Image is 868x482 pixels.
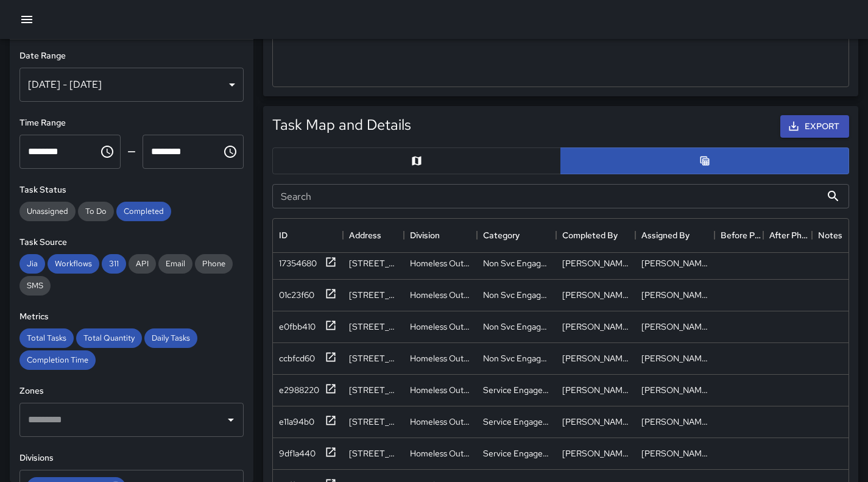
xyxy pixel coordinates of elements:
[195,258,233,269] span: Phone
[410,257,471,269] div: Homeless Outreach
[562,352,629,364] div: Jesse Champ
[349,289,398,301] div: 75 Florida Avenue Northeast
[279,383,337,398] button: e2988220
[641,289,708,301] div: Jesse Champ
[635,218,715,252] div: Assigned By
[349,218,381,252] div: Address
[812,218,861,252] div: Notes
[19,68,244,102] div: [DATE] - [DATE]
[349,257,398,269] div: 75 P Street Northeast
[410,289,471,301] div: Homeless Outreach
[144,328,197,348] div: Daily Tasks
[483,289,550,301] div: Non Svc Engagement
[279,289,314,301] div: 01c23f60
[562,257,629,269] div: Jesse Champ
[19,202,76,221] div: Unassigned
[272,115,411,135] h5: Task Map and Details
[102,254,126,274] div: 311
[780,115,849,138] button: Export
[410,321,471,333] div: Homeless Outreach
[410,352,471,364] div: Homeless Outreach
[19,258,45,269] span: Jia
[76,328,142,348] div: Total Quantity
[19,236,244,249] h6: Task Source
[19,206,76,216] span: Unassigned
[560,147,849,174] button: Table
[78,206,114,216] span: To Do
[641,447,708,459] div: Diamond Miles
[158,254,192,274] div: Email
[273,218,343,252] div: ID
[116,202,171,221] div: Completed
[349,321,398,333] div: 1305 2nd Street Northeast
[272,147,561,174] button: Map
[404,218,477,252] div: Division
[19,116,244,130] h6: Time Range
[483,447,550,459] div: Service Engagement
[158,258,192,269] span: Email
[562,218,618,252] div: Completed By
[349,352,398,364] div: 1335 2nd Street Northeast
[129,254,156,274] div: API
[102,258,126,269] span: 311
[222,411,239,428] button: Open
[483,416,550,428] div: Service Engagement
[477,218,556,252] div: Category
[349,447,398,459] div: 1215 First Street Northeast
[818,218,842,252] div: Notes
[279,218,288,252] div: ID
[19,49,244,63] h6: Date Range
[19,355,96,365] span: Completion Time
[483,257,550,269] div: Non Svc Engagement
[562,384,629,396] div: Diamond Miles
[641,416,708,428] div: Diamond Miles
[562,289,629,301] div: Jesse Champ
[562,416,629,428] div: Diamond Miles
[48,254,99,274] div: Workflows
[715,218,763,252] div: Before Photo
[144,333,197,343] span: Daily Tasks
[410,447,471,459] div: Homeless Outreach
[410,218,440,252] div: Division
[279,416,314,428] div: e11a94b0
[562,447,629,459] div: Diamond Miles
[279,351,337,366] button: ccbfcd60
[699,155,711,167] svg: Table
[410,384,471,396] div: Homeless Outreach
[279,256,337,271] button: 17354680
[641,321,708,333] div: Jesse Champ
[556,218,635,252] div: Completed By
[279,257,317,269] div: 17354680
[769,218,812,252] div: After Photo
[19,333,74,343] span: Total Tasks
[19,280,51,291] span: SMS
[763,218,812,252] div: After Photo
[218,140,242,164] button: Choose time, selected time is 11:59 PM
[19,452,244,465] h6: Divisions
[195,254,233,274] div: Phone
[19,385,244,398] h6: Zones
[19,183,244,197] h6: Task Status
[19,276,51,296] div: SMS
[349,384,398,396] div: 34 P Street Northeast
[483,384,550,396] div: Service Engagement
[19,350,96,370] div: Completion Time
[483,321,550,333] div: Non Svc Engagement
[48,258,99,269] span: Workflows
[19,254,45,274] div: Jia
[19,310,244,324] h6: Metrics
[95,140,119,164] button: Choose time, selected time is 12:00 AM
[76,333,142,343] span: Total Quantity
[641,384,708,396] div: Diamond Miles
[129,258,156,269] span: API
[483,218,520,252] div: Category
[279,384,319,396] div: e2988220
[641,352,708,364] div: Jesse Champ
[641,257,708,269] div: Jesse Champ
[721,218,763,252] div: Before Photo
[349,416,398,428] div: 34 P Street Northeast
[78,202,114,221] div: To Do
[279,446,337,461] button: 9df1a440
[411,155,423,167] svg: Map
[279,447,316,459] div: 9df1a440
